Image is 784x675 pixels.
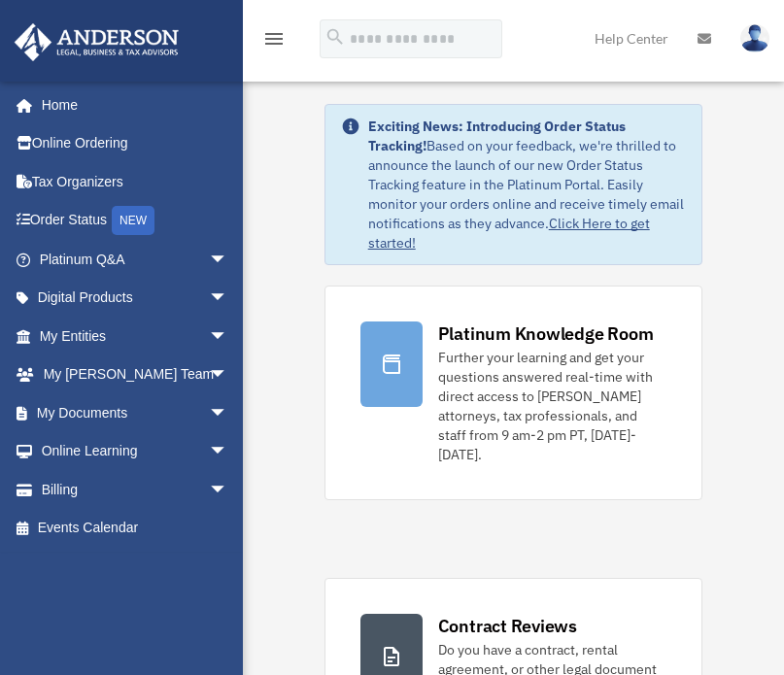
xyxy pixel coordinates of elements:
a: Tax Organizers [14,162,257,201]
div: NEW [112,206,154,235]
span: arrow_drop_down [209,317,248,356]
div: Based on your feedback, we're thrilled to announce the launch of our new Order Status Tracking fe... [368,117,687,253]
div: Further your learning and get your questions answered real-time with direct access to [PERSON_NAM... [438,348,667,464]
div: Contract Reviews [438,614,577,638]
a: Events Calendar [14,509,257,548]
a: Online Learningarrow_drop_down [14,432,257,471]
a: Online Ordering [14,124,257,163]
a: My Documentsarrow_drop_down [14,393,257,432]
a: Order StatusNEW [14,201,257,241]
span: arrow_drop_down [209,279,248,319]
a: Home [14,85,248,124]
strong: Exciting News: Introducing Order Status Tracking! [368,118,626,154]
a: Platinum Knowledge Room Further your learning and get your questions answered real-time with dire... [324,286,703,500]
a: Billingarrow_drop_down [14,470,257,509]
a: Platinum Q&Aarrow_drop_down [14,240,257,279]
a: My [PERSON_NAME] Teamarrow_drop_down [14,355,257,394]
span: arrow_drop_down [209,355,248,395]
i: menu [262,27,286,51]
span: arrow_drop_down [209,393,248,433]
img: Anderson Advisors Platinum Portal [9,23,185,61]
a: Click Here to get started! [368,215,650,252]
div: Platinum Knowledge Room [438,321,654,346]
a: menu [262,34,286,51]
span: arrow_drop_down [209,470,248,510]
img: User Pic [740,24,769,52]
span: arrow_drop_down [209,432,248,472]
span: arrow_drop_down [209,240,248,280]
a: My Entitiesarrow_drop_down [14,317,257,355]
i: search [324,26,346,48]
a: Digital Productsarrow_drop_down [14,279,257,318]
